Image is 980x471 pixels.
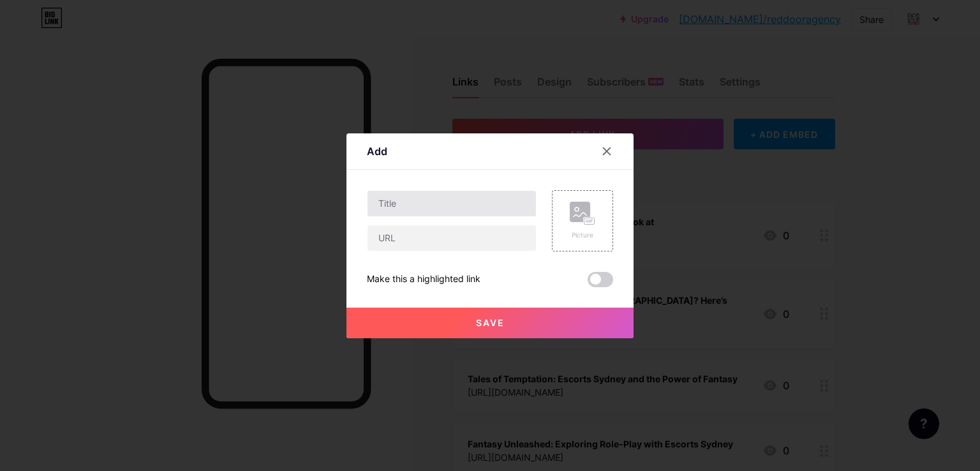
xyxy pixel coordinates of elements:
button: Save [346,308,634,338]
span: Save [476,317,505,328]
div: Add [367,144,387,159]
input: URL [367,225,536,251]
div: Picture [570,230,595,240]
div: Make this a highlighted link [367,272,480,287]
input: Title [367,191,536,216]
